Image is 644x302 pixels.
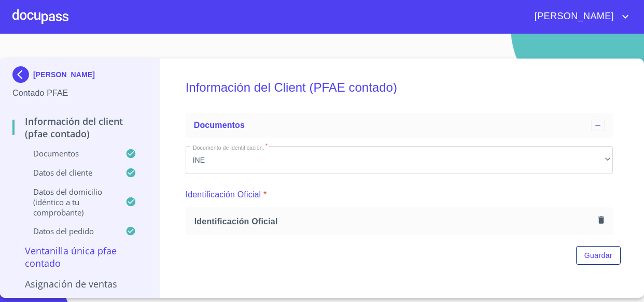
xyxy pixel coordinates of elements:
[186,113,613,138] div: Documentos
[12,167,125,178] p: Datos del cliente
[584,249,612,262] span: Guardar
[33,70,95,79] p: [PERSON_NAME]
[186,66,613,109] h5: Información del Client (PFAE contado)
[12,66,147,87] div: [PERSON_NAME]
[186,146,613,174] div: INE
[576,246,621,265] button: Guardar
[12,245,147,269] p: Ventanilla única PFAE contado
[194,121,245,130] span: Documentos
[527,8,619,25] span: [PERSON_NAME]
[12,148,125,159] p: Documentos
[12,278,147,290] p: Asignación de Ventas
[194,216,594,227] span: Identificación Oficial
[12,226,125,236] p: Datos del pedido
[527,8,632,25] button: account of current user
[12,66,33,83] img: Docupass spot blue
[12,87,147,99] p: Contado PFAE
[186,189,261,201] p: Identificación Oficial
[12,115,147,140] p: Información del Client (PFAE contado)
[12,186,125,218] p: Datos del domicilio (idéntico a tu comprobante)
